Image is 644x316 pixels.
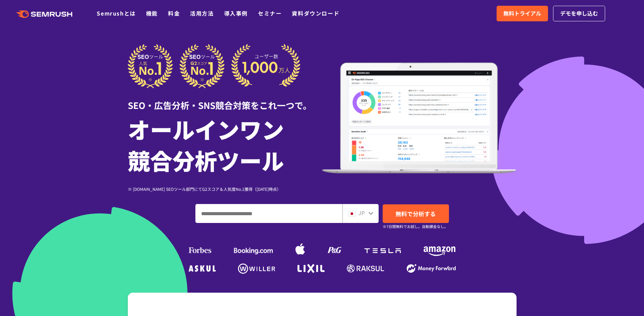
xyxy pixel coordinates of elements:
[128,113,322,176] h1: オールインワン 競合分析ツール
[97,9,136,17] a: Semrushとは
[396,209,436,218] span: 無料で分析する
[196,204,342,223] input: ドメイン、キーワードまたはURLを入力してください
[292,9,339,17] a: 資料ダウンロード
[383,204,449,223] a: 無料で分析する
[383,223,448,230] small: ※7日間無料でお試し。自動課金なし。
[128,186,322,192] div: ※ [DOMAIN_NAME] SEOツール部門にてG2スコア＆人気度No.1獲得（[DATE]時点）
[128,88,322,112] div: SEO・広告分析・SNS競合対策をこれ一つで。
[503,9,541,18] span: 無料トライアル
[553,6,605,21] a: デモを申し込む
[146,9,158,17] a: 機能
[224,9,248,17] a: 導入事例
[258,9,282,17] a: セミナー
[560,9,598,18] span: デモを申し込む
[168,9,180,17] a: 料金
[190,9,214,17] a: 活用方法
[497,6,548,21] a: 無料トライアル
[358,209,365,217] span: JP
